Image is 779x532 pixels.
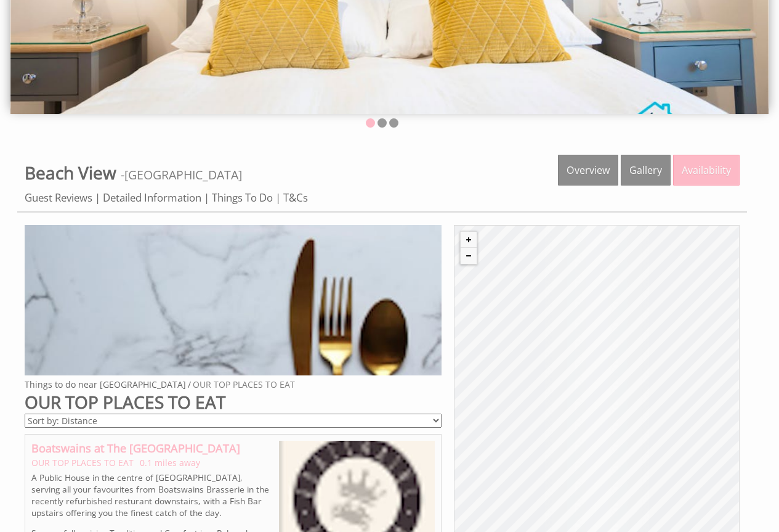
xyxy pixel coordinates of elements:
a: Availability [673,155,740,186]
a: Beach View [25,161,121,184]
a: Things to do near [GEOGRAPHIC_DATA] [25,379,186,390]
a: Things To Do [212,190,273,205]
a: OUR TOP PLACES TO EAT [193,379,295,390]
p: A Public House in the centre of [GEOGRAPHIC_DATA], serving all your favourites from Boatswains Br... [31,472,273,518]
a: Guest Reviews [25,190,92,205]
a: Boatswains at The [GEOGRAPHIC_DATA] [31,441,240,456]
a: Gallery [621,155,671,186]
a: Overview [558,155,618,186]
span: Beach View [25,161,116,184]
a: OUR TOP PLACES TO EAT [31,457,134,469]
a: [GEOGRAPHIC_DATA] [124,166,242,183]
h1: OUR TOP PLACES TO EAT [25,390,442,414]
button: Zoom out [461,248,477,264]
button: Zoom in [461,232,477,248]
span: - [121,166,242,183]
li: 0.1 miles away [140,457,200,469]
a: T&Cs [283,190,308,205]
a: Detailed Information [103,190,201,205]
